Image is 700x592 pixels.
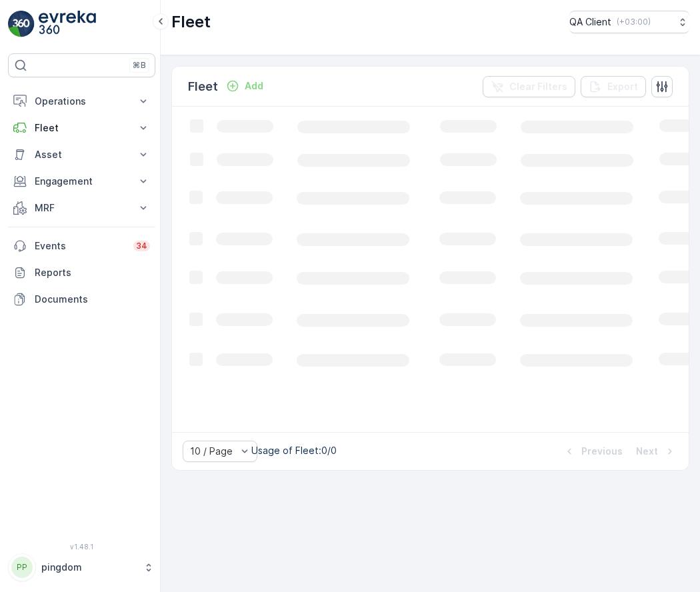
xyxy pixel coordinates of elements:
[636,445,658,458] p: Next
[8,195,155,221] button: MRF
[607,80,638,93] p: Export
[136,241,147,251] p: 34
[35,266,150,279] p: Reports
[39,11,96,37] img: logo_light-DOdMpM7g.png
[561,443,624,459] button: Previous
[8,233,155,259] a: Events34
[8,11,35,37] img: logo
[35,95,129,108] p: Operations
[8,115,155,141] button: Fleet
[8,88,155,115] button: Operations
[251,444,337,457] p: Usage of Fleet : 0/0
[35,293,150,306] p: Documents
[569,15,611,29] p: QA Client
[171,11,211,33] p: Fleet
[188,77,218,96] p: Fleet
[35,175,129,188] p: Engagement
[8,141,155,168] button: Asset
[8,543,155,551] span: v 1.48.1
[569,11,689,33] button: QA Client(+03:00)
[41,561,137,574] p: pingdom
[8,168,155,195] button: Engagement
[617,17,651,27] p: ( +03:00 )
[8,259,155,286] a: Reports
[509,80,567,93] p: Clear Filters
[133,60,146,71] p: ⌘B
[245,79,263,93] p: Add
[35,121,129,135] p: Fleet
[35,239,125,253] p: Events
[8,553,155,581] button: PPpingdom
[35,201,129,215] p: MRF
[483,76,575,97] button: Clear Filters
[581,76,646,97] button: Export
[221,78,269,94] button: Add
[8,286,155,313] a: Documents
[581,445,623,458] p: Previous
[635,443,678,459] button: Next
[35,148,129,161] p: Asset
[11,557,33,578] div: PP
